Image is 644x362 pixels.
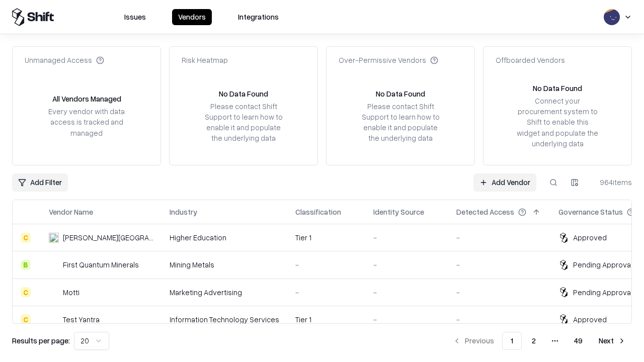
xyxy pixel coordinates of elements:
[21,233,31,243] div: C
[373,287,440,298] div: -
[376,88,425,99] div: No Data Found
[219,88,268,99] div: No Data Found
[573,259,632,270] div: Pending Approval
[573,232,607,243] div: Approved
[21,287,31,297] div: C
[63,259,139,270] div: First Quantum Minerals
[456,207,514,217] div: Detected Access
[182,55,228,65] div: Risk Heatmap
[566,332,591,350] button: 49
[295,207,341,217] div: Classification
[12,173,68,192] button: Add Filter
[21,314,31,324] div: C
[359,101,442,144] div: Please contact Shift Support to learn how to enable it and populate the underlying data
[573,287,632,298] div: Pending Approval
[295,287,357,298] div: -
[496,55,565,65] div: Offboarded Vendors
[170,314,279,325] div: Information Technology Services
[63,287,79,298] div: Motti
[373,232,440,243] div: -
[49,287,59,297] img: Motti
[592,177,632,188] div: 964 items
[456,314,542,325] div: -
[373,314,440,325] div: -
[473,173,536,192] a: Add Vendor
[25,55,104,65] div: Unmanaged Access
[170,287,279,298] div: Marketing Advertising
[49,314,59,324] img: Test Yantra
[373,259,440,270] div: -
[339,55,438,65] div: Over-Permissive Vendors
[63,314,100,325] div: Test Yantra
[49,207,93,217] div: Vendor Name
[456,232,542,243] div: -
[170,232,279,243] div: Higher Education
[524,332,544,350] button: 2
[63,232,153,243] div: [PERSON_NAME][GEOGRAPHIC_DATA]
[558,207,623,217] div: Governance Status
[533,83,582,94] div: No Data Found
[502,332,522,350] button: 1
[49,260,59,270] img: First Quantum Minerals
[52,94,121,104] div: All Vendors Managed
[573,314,607,325] div: Approved
[49,233,59,243] img: Reichman University
[232,9,285,25] button: Integrations
[45,106,128,138] div: Every vendor with data access is tracked and managed
[21,260,31,270] div: B
[202,101,285,144] div: Please contact Shift Support to learn how to enable it and populate the underlying data
[295,314,357,325] div: Tier 1
[295,232,357,243] div: Tier 1
[516,96,599,149] div: Connect your procurement system to Shift to enable this widget and populate the underlying data
[456,259,542,270] div: -
[12,335,70,346] p: Results per page:
[456,287,542,298] div: -
[593,332,632,350] button: Next
[172,9,212,25] button: Vendors
[170,259,279,270] div: Mining Metals
[170,207,197,217] div: Industry
[447,332,632,350] nav: pagination
[295,259,357,270] div: -
[373,207,424,217] div: Identity Source
[118,9,152,25] button: Issues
